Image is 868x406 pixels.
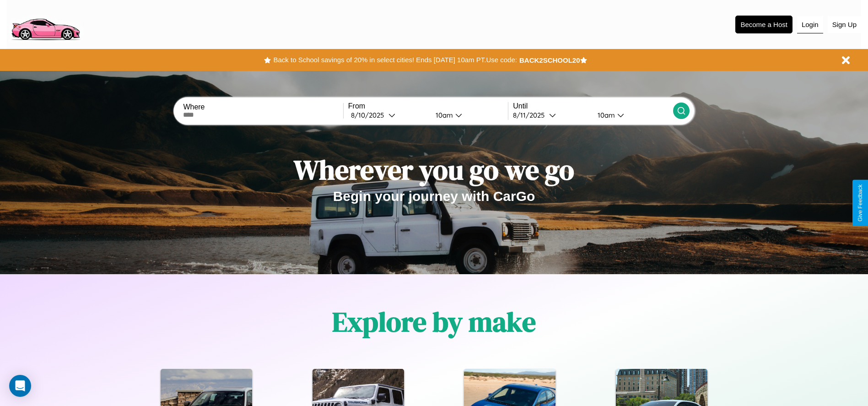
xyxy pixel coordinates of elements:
img: logo [7,5,84,43]
div: 10am [431,111,455,119]
button: Login [797,16,823,33]
label: Until [513,102,673,110]
b: BACK2SCHOOL20 [519,56,580,64]
button: 10am [428,110,508,120]
div: Open Intercom Messenger [9,375,31,397]
div: 8 / 10 / 2025 [351,111,388,119]
div: 10am [593,111,617,119]
button: Become a Host [735,16,793,33]
button: 10am [590,110,673,120]
label: Where [183,103,343,111]
div: 8 / 11 / 2025 [513,111,549,119]
div: Give Feedback [857,184,863,222]
button: Back to School savings of 20% in select cities! Ends [DATE] 10am PT.Use code: [271,54,519,66]
button: Sign Up [828,16,861,33]
label: From [348,102,508,110]
h1: Explore by make [332,303,536,341]
button: 8/10/2025 [348,110,428,120]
